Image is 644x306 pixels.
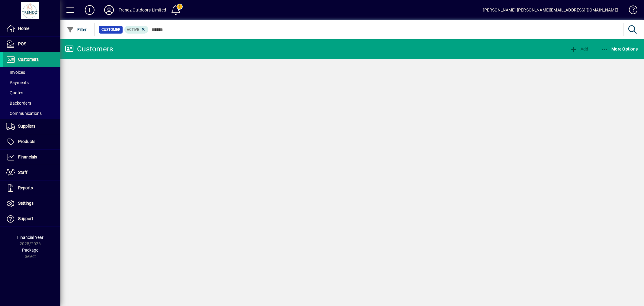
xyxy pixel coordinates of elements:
[127,28,139,32] span: Active
[22,248,38,252] span: Package
[67,27,87,32] span: Filter
[483,5,618,15] div: [PERSON_NAME] [PERSON_NAME][EMAIL_ADDRESS][DOMAIN_NAME]
[18,170,27,175] span: Staff
[3,211,60,226] a: Support
[3,37,60,52] a: POS
[3,108,60,119] a: Communications
[6,111,42,116] span: Communications
[624,1,636,21] a: Knowledge Base
[17,235,43,240] span: Financial Year
[65,44,113,54] div: Customers
[80,5,99,15] button: Add
[3,196,60,211] a: Settings
[3,119,60,134] a: Suppliers
[18,155,37,159] span: Financials
[18,124,35,129] span: Suppliers
[3,134,60,149] a: Products
[18,139,35,144] span: Products
[3,21,60,36] a: Home
[3,98,60,108] a: Backorders
[18,57,39,62] span: Customers
[3,77,60,88] a: Payments
[3,181,60,196] a: Reports
[3,88,60,98] a: Quotes
[65,24,88,35] button: Filter
[99,5,119,15] button: Profile
[6,101,31,106] span: Backorders
[101,27,120,33] span: Customer
[6,80,29,85] span: Payments
[18,216,33,221] span: Support
[601,47,638,51] span: More Options
[18,41,26,46] span: POS
[124,26,149,34] mat-chip: Activation Status: Active
[3,150,60,165] a: Financials
[6,70,25,75] span: Invoices
[18,201,34,206] span: Settings
[119,5,166,15] div: Trendz Outdoors Limited
[3,165,60,180] a: Staff
[3,67,60,77] a: Invoices
[600,44,639,54] button: More Options
[18,26,29,31] span: Home
[569,44,590,54] button: Add
[18,185,33,190] span: Reports
[570,47,588,51] span: Add
[6,90,23,95] span: Quotes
